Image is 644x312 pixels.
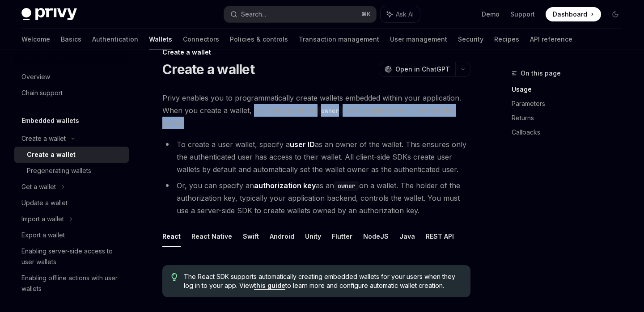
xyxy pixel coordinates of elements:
a: Pregenerating wallets [14,163,129,179]
a: API reference [530,29,572,50]
div: Create a wallet [21,133,66,144]
div: Export a wallet [21,230,65,240]
span: Ask AI [396,10,414,19]
a: this guide [254,282,285,290]
div: Enabling offline actions with user wallets [21,273,123,294]
button: REST API [426,226,454,247]
code: owner [334,181,359,191]
span: On this page [521,68,561,79]
li: Or, you can specify an as an on a wallet. The holder of the authorization key, typically your app... [162,179,470,217]
div: Get a wallet [21,181,56,192]
span: Privy enables you to programmatically create wallets embedded within your application. When you c... [162,92,470,129]
button: Toggle dark mode [608,7,623,21]
a: Returns [512,111,630,125]
div: Overview [21,72,50,82]
a: Security [458,29,483,50]
a: Callbacks [512,125,630,139]
a: Welcome [21,29,50,50]
a: Dashboard [546,7,601,21]
a: Support [510,10,535,19]
a: Enabling offline actions with user wallets [14,270,129,297]
a: Policies & controls [230,29,288,50]
h5: Embedded wallets [21,115,79,126]
span: Dashboard [553,10,587,19]
img: dark logo [21,8,77,21]
a: Recipes [494,29,519,50]
button: Swift [243,226,259,247]
button: Java [399,226,415,247]
a: Chain support [14,85,129,101]
div: Create a wallet [162,48,470,57]
div: Enabling server-side access to user wallets [21,246,123,267]
a: Usage [512,82,630,97]
div: Search... [241,9,266,20]
code: owner [318,106,343,116]
div: Chain support [21,88,63,98]
button: Ask AI [381,6,420,22]
div: Update a wallet [21,198,68,208]
button: Flutter [332,226,352,247]
span: Open in ChatGPT [395,65,450,74]
li: To create a user wallet, specify a as an owner of the wallet. This ensures only the authenticated... [162,138,470,176]
a: Connectors [183,29,219,50]
svg: Tip [171,273,178,281]
a: User management [390,29,447,50]
button: NodeJS [363,226,389,247]
h1: Create a wallet [162,61,254,77]
a: Transaction management [299,29,379,50]
div: Create a wallet [27,149,76,160]
a: Basics [61,29,81,50]
strong: user ID [290,140,315,149]
a: Authentication [92,29,138,50]
a: Parameters [512,97,630,111]
button: Open in ChatGPT [379,62,455,77]
button: React [162,226,181,247]
a: Wallets [149,29,172,50]
a: Demo [482,10,500,19]
a: Export a wallet [14,227,129,243]
button: Android [270,226,294,247]
a: Overview [14,69,129,85]
div: Import a wallet [21,214,64,224]
span: The React SDK supports automatically creating embedded wallets for your users when they log in to... [184,272,462,290]
a: Update a wallet [14,195,129,211]
button: React Native [191,226,232,247]
div: Pregenerating wallets [27,165,91,176]
a: Create a wallet [14,147,129,163]
button: Unity [305,226,321,247]
button: Search...⌘K [224,6,376,22]
a: Enabling server-side access to user wallets [14,243,129,270]
span: ⌘ K [361,11,371,18]
strong: authorization key [254,181,316,190]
